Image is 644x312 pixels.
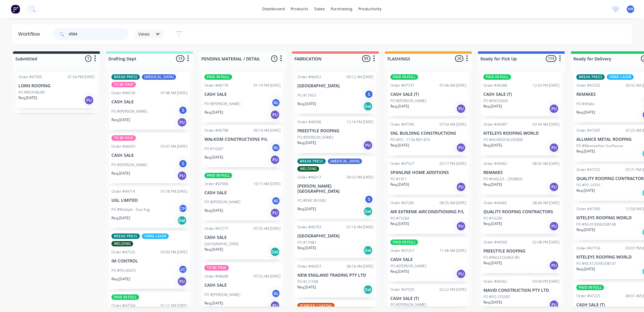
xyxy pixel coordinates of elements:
div: Order #44562 [483,279,507,284]
p: Req. [DATE] [204,155,223,160]
div: [MEDICAL_DATA] [328,159,362,164]
p: PO #PO 10701 [576,182,601,188]
p: CASH SALE [390,257,466,262]
p: Req. [DATE] [111,171,130,176]
div: PAID IN FULLOrder #4700610:13 AM [DATE]CASH SALEPO #[PERSON_NAME]NLReq.[DATE]PU [202,170,283,221]
div: FIBRE LASER [607,74,634,80]
div: 12:16 PM [DATE] [347,119,373,125]
div: 08:05 AM [DATE] [533,161,559,166]
div: PAID IN FULL [111,294,139,300]
p: Req. [DATE] [390,104,409,109]
p: PO #[PERSON_NAME] [390,98,426,104]
div: PU [270,301,280,310]
div: PU [549,261,559,270]
div: BREAK PRESS [297,159,326,164]
p: PO #EM SIGNS [483,98,508,104]
p: PO #RACECOURSE RD [483,255,519,260]
div: 01:19 PM [DATE] [254,83,280,88]
div: Order #47006 [204,181,228,187]
p: Req. [DATE] [576,110,595,115]
div: Order #4670307:16 AM [DATE][GEOGRAPHIC_DATA]PO #17483Req.[DATE]Del [295,222,376,258]
div: 09:19 AM [DATE] [254,128,280,133]
div: PU [456,143,466,153]
div: Order #44714 [111,189,135,194]
p: PO #17483 [297,240,316,245]
div: 01:54 PM [DATE] [68,74,95,80]
p: PO #[PERSON_NAME] [204,199,240,205]
div: NL [271,196,280,205]
div: purchasing [328,5,355,14]
div: 01:12 PM [DATE] [161,303,187,308]
p: Req. [DATE] [111,276,130,282]
div: BREAK PRESS [576,74,605,80]
p: Req. [DATE] [204,247,223,252]
div: 08:35 AM [DATE] [440,200,466,206]
div: 02:08 PM [DATE] [533,240,559,245]
div: Order #4728508:35 AM [DATE]AIR EXTREME AIRCONDITIONING P/LPO #73284Req.[DATE]PU [388,198,469,234]
div: PU [270,110,280,120]
div: PAID IN FULLOrder #4733707:46 AM [DATE]CASH SALE (T)PO #[PERSON_NAME]Req.[DATE]PU [388,72,469,116]
div: PU [270,208,280,218]
p: Req. [DATE] [483,182,502,187]
p: Req. [DATE] [390,269,409,274]
p: QUALITY ROOFING CONTRACTORS [483,209,559,214]
p: Req. [DATE] [111,215,130,221]
p: CASH SALE [111,99,187,105]
p: Req. [DATE] [204,208,223,213]
p: [PERSON_NAME][GEOGRAPHIC_DATA] [297,184,373,194]
div: [MEDICAL_DATA] [142,74,176,80]
div: Order #47257 [390,248,414,253]
p: PO #EAGLES - 2958850 [483,176,522,182]
div: Order #46703 [297,224,321,230]
p: CASH SALE [204,190,280,195]
div: Order #4679809:19 AM [DATE]WALKOM CONSTRUCTIONS P/LPO #10267NLReq.[DATE]PU [202,125,283,167]
div: PU [549,221,559,231]
div: Order #4446208:05 AM [DATE]REMAKESPO #EAGLES - 2958850Req.[DATE]PU [481,159,562,195]
p: Req. [DATE] [576,227,595,233]
p: SNL BUILDING CONSTRUCTIONS [390,131,466,136]
div: Del [177,216,187,225]
p: CASH SALE (T) [483,92,559,97]
div: 10:13 AM [DATE] [254,181,280,187]
p: PO #Multiple - Due Aug [111,207,149,212]
div: 02:22 PM [DATE] [440,287,466,292]
p: CASH SALE [204,283,280,288]
img: Factory [11,5,20,14]
div: Order #46174 [204,83,228,88]
div: Order #47285 [390,200,414,206]
span: Views [138,31,150,37]
div: Order #4471401:58 PM [DATE]UGL LIMITEDPO #Multiple - Due AugCHReq.[DATE]Del [109,186,190,228]
p: KITELEYS ROOFING WORLD [483,131,559,136]
div: Order #44286 [483,83,507,88]
p: REMAKES [483,170,559,175]
div: Del [363,246,373,255]
div: PU [456,269,466,279]
p: CASH SALE [111,153,187,158]
div: Order #47225 [576,293,600,299]
p: CASH SALE (T) [390,296,466,301]
div: 07:54 AM [DATE] [440,122,466,127]
div: BREAK PRESS[MEDICAL_DATA]WELDINGOrder #4621709:53 AM [DATE][PERSON_NAME][GEOGRAPHIC_DATA]PO #EMC ... [295,156,376,219]
div: 07:49 AM [DATE] [533,122,559,127]
p: Req. [DATE] [111,117,130,123]
p: Req. [DATE] [204,301,223,306]
p: FREESTYLE ROOFING [297,128,373,133]
p: PO #10267 [204,146,223,152]
p: NEW ENGLAND TRADING PTY LTD [297,273,373,278]
div: 07:48 AM [DATE] [161,90,187,96]
div: sales [311,5,328,14]
div: Order #44465 [483,200,507,206]
div: PU [456,104,466,114]
p: PO #1911 [390,176,407,182]
div: Order #4438707:49 AM [DATE]KITELEYS ROOFING WORLDPO #NC405016/205806Req.[DATE]PU [481,119,562,156]
div: Del [270,247,280,257]
p: Req. [DATE] [483,300,502,305]
div: Order #47340 [390,122,414,127]
p: Req. [DATE] [297,285,316,290]
p: Req. [DATE] [297,140,316,146]
p: Req. [DATE] [390,143,409,148]
div: PU [456,221,466,231]
p: CASH SALE (T) [390,92,466,97]
div: Del [363,101,373,111]
div: PU [549,104,559,114]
